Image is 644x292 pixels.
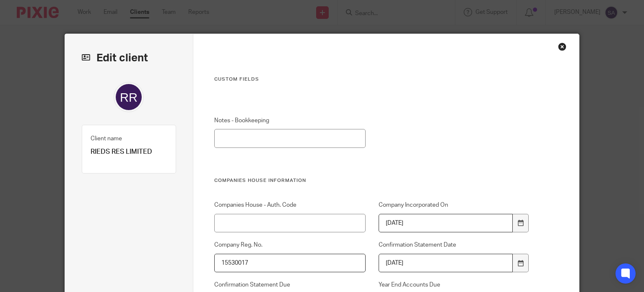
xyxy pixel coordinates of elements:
[114,82,144,112] img: svg%3E
[214,116,365,125] label: Notes - Bookkeeping
[214,76,530,83] h3: Custom fields
[214,281,365,289] label: Confirmation Statement Due
[379,201,530,209] label: Company Incorporated On
[214,177,530,184] h3: Companies House Information
[91,147,168,156] p: RIEDS RES LIMITED
[379,241,530,249] label: Confirmation Statement Date
[379,214,513,233] input: YYYY-MM-DD
[91,134,122,143] label: Client name
[214,201,365,209] label: Companies House - Auth. Code
[379,281,530,289] label: Year End Accounts Due
[558,42,566,51] div: Close this dialog window
[379,254,513,273] input: YYYY-MM-DD
[82,51,177,65] h2: Edit client
[214,241,365,249] label: Company Reg. No.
